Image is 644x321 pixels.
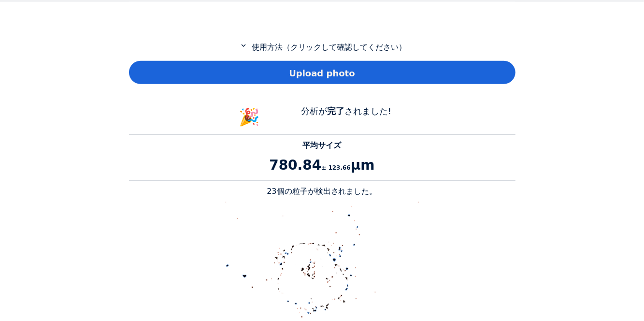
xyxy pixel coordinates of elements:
[321,164,351,171] span: ± 123.66
[327,106,344,116] b: 完了
[129,41,515,53] p: 使用方法（クリックして確認してください）
[239,107,260,127] span: 🎉
[129,140,515,151] p: 平均サイズ
[238,41,249,50] mat-icon: expand_more
[274,104,419,130] div: 分析が されました!
[129,186,515,197] p: 23個の粒子が検出されました。
[129,155,515,175] p: 780.84 μm
[289,67,355,80] span: Upload photo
